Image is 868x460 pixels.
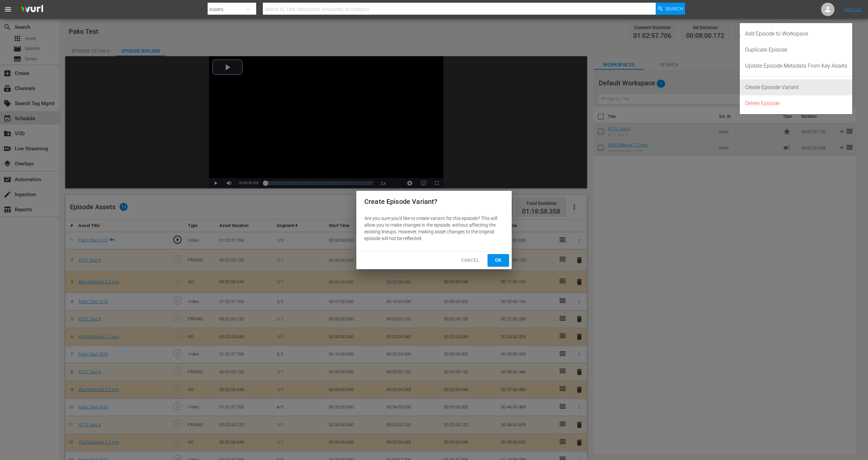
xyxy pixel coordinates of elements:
[456,254,485,266] button: Cancel
[745,58,847,74] div: Update Episode Metadata From Key Assets
[844,7,862,12] a: Sign Out
[665,3,683,15] span: Search
[488,254,509,266] button: Ok
[4,5,12,13] span: menu
[745,79,847,95] div: Create Episode Variant
[356,212,512,244] div: Are you sure you'd like to create variant for this episode? This will allow you to make changes i...
[493,256,504,264] span: Ok
[16,2,48,17] img: ans4CAIJ8jUAAAAAAAAAAAAAAAAAAAAAAAAgQb4GAAAAAAAAAAAAAAAAAAAAAAAAJMjXAAAAAAAAAAAAAAAAAAAAAAAAgAT5G...
[745,95,847,111] div: Delete Episode
[745,42,847,58] div: Duplicate Episode
[364,196,504,207] h2: Create Episode Variant?
[461,256,480,264] span: Cancel
[745,26,847,42] div: Add Episode to Workspace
